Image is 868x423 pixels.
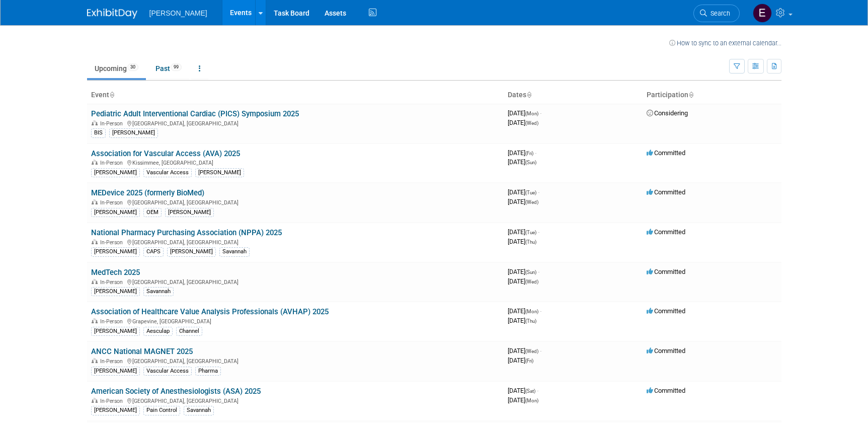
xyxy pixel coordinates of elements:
a: Association for Vascular Access (AVA) 2025 [91,149,240,158]
span: (Wed) [525,279,538,285]
span: - [535,149,536,157]
a: Past99 [148,59,189,78]
div: Kissimmee, [GEOGRAPHIC_DATA] [91,158,500,166]
span: [DATE] [508,307,541,315]
div: [PERSON_NAME] [91,406,140,415]
a: MEDevice 2025 (formerly BioMed) [91,188,204,197]
div: Savannah [219,247,250,256]
span: Search [707,10,730,17]
img: In-Person Event [92,279,98,284]
div: [PERSON_NAME] [91,168,140,177]
span: [DATE] [508,347,541,355]
span: [DATE] [508,387,538,394]
span: In-Person [100,358,126,365]
span: In-Person [100,199,126,206]
span: In-Person [100,160,126,166]
span: (Mon) [525,398,538,403]
a: National Pharmacy Purchasing Association (NPPA) 2025 [91,228,282,237]
img: Emily Janik [753,4,772,23]
div: [PERSON_NAME] [167,247,216,256]
img: In-Person Event [92,160,98,165]
div: [PERSON_NAME] [195,168,244,177]
div: Vascular Access [143,367,192,376]
span: (Fri) [525,358,533,364]
div: Channel [176,327,202,336]
span: - [540,109,541,117]
a: MedTech 2025 [91,268,140,277]
span: [DATE] [508,268,539,275]
div: CAPS [143,247,164,256]
div: [PERSON_NAME] [91,208,140,217]
span: In-Person [100,398,126,404]
span: Committed [647,188,685,196]
span: In-Person [100,120,126,127]
span: [DATE] [508,188,539,196]
span: (Wed) [525,120,538,126]
div: Pain Control [143,406,180,415]
span: [DATE] [508,238,536,245]
span: Considering [647,109,688,117]
span: [DATE] [508,198,538,205]
div: Vascular Access [143,168,192,177]
div: [GEOGRAPHIC_DATA], [GEOGRAPHIC_DATA] [91,198,500,206]
th: Dates [504,87,643,104]
a: Sort by Start Date [526,91,531,99]
span: (Mon) [525,309,538,314]
th: Event [87,87,504,104]
span: - [540,307,541,315]
div: [GEOGRAPHIC_DATA], [GEOGRAPHIC_DATA] [91,119,500,127]
a: Search [693,5,740,22]
span: (Sun) [525,269,536,275]
img: In-Person Event [92,398,98,403]
span: In-Person [100,239,126,246]
span: [DATE] [508,109,541,117]
div: BIS [91,128,106,137]
span: - [540,347,541,355]
span: Committed [647,387,685,394]
a: American Society of Anesthesiologists (ASA) 2025 [91,387,261,396]
span: In-Person [100,279,126,286]
a: ANCC National MAGNET 2025 [91,347,193,356]
img: In-Person Event [92,120,98,125]
span: [DATE] [508,317,536,324]
div: [PERSON_NAME] [91,247,140,256]
span: [DATE] [508,228,539,236]
div: Grapevine, [GEOGRAPHIC_DATA] [91,317,500,325]
div: [PERSON_NAME] [91,287,140,296]
span: - [538,268,539,275]
a: Association of Healthcare Value Analysis Professionals (AVHAP) 2025 [91,307,329,316]
span: Committed [647,268,685,275]
a: Pediatric Adult Interventional Cardiac (PICS) Symposium 2025 [91,109,299,118]
img: ExhibitDay [87,9,137,19]
span: (Wed) [525,199,538,205]
span: Committed [647,347,685,355]
div: [GEOGRAPHIC_DATA], [GEOGRAPHIC_DATA] [91,396,500,404]
a: How to sync to an external calendar... [669,39,781,47]
span: [DATE] [508,158,536,166]
div: Pharma [195,367,221,376]
span: Committed [647,228,685,236]
span: (Thu) [525,239,536,245]
a: Upcoming30 [87,59,146,78]
a: Sort by Participation Type [688,91,693,99]
img: In-Person Event [92,239,98,244]
span: (Mon) [525,111,538,116]
span: - [537,387,538,394]
div: [GEOGRAPHIC_DATA], [GEOGRAPHIC_DATA] [91,277,500,286]
div: [GEOGRAPHIC_DATA], [GEOGRAPHIC_DATA] [91,238,500,246]
span: [DATE] [508,357,533,364]
span: (Tue) [525,230,536,235]
div: Savannah [143,287,174,296]
span: - [538,228,539,236]
span: [PERSON_NAME] [149,9,207,17]
span: (Fri) [525,151,533,156]
th: Participation [643,87,781,104]
span: [DATE] [508,119,538,126]
span: [DATE] [508,277,538,285]
span: (Sun) [525,160,536,165]
div: [PERSON_NAME] [91,327,140,336]
span: (Wed) [525,348,538,354]
span: 99 [171,63,182,71]
img: In-Person Event [92,318,98,323]
div: [GEOGRAPHIC_DATA], [GEOGRAPHIC_DATA] [91,357,500,365]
